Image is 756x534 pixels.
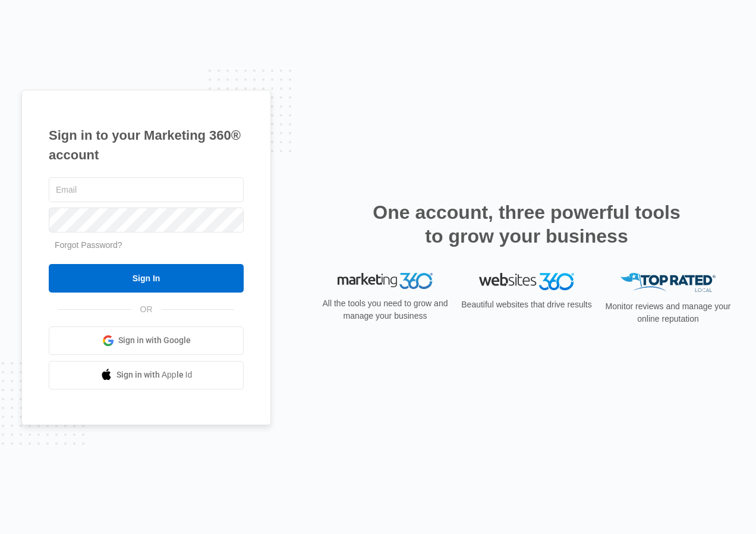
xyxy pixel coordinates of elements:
[49,125,244,165] h1: Sign in to your Marketing 360® account
[49,264,244,293] input: Sign In
[49,361,244,389] a: Sign in with Apple Id
[55,240,122,250] a: Forgot Password?
[116,369,193,381] span: Sign in with Apple Id
[49,326,244,355] a: Sign in with Google
[601,300,735,325] p: Monitor reviews and manage your online reputation
[620,273,716,293] img: Top Rated Local
[479,273,574,290] img: Websites 360
[338,273,433,290] img: Marketing 360
[49,177,244,202] input: Email
[118,334,191,347] span: Sign in with Google
[132,303,161,316] span: OR
[319,297,452,322] p: All the tools you need to grow and manage your business
[369,200,684,248] h2: One account, three powerful tools to grow your business
[460,299,593,311] p: Beautiful websites that drive results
